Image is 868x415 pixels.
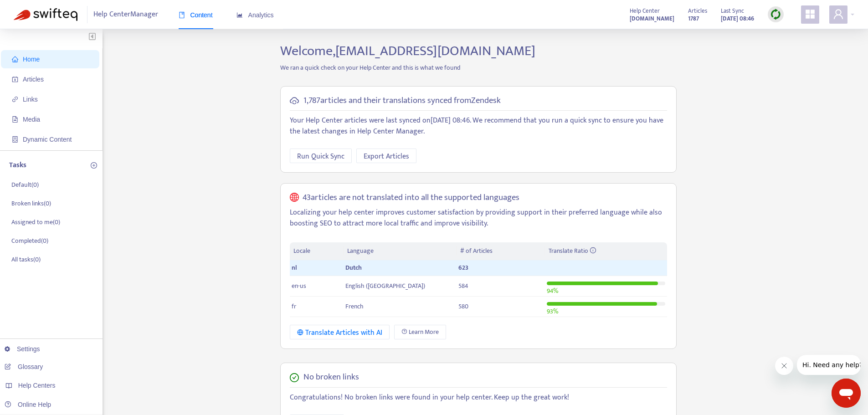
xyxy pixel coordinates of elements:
[458,262,468,273] span: 623
[290,242,344,260] th: Locale
[5,345,40,353] a: Settings
[457,242,544,260] th: # of Articles
[833,9,844,20] span: user
[23,136,72,143] span: Dynamic Content
[394,325,446,339] a: Learn More
[805,9,816,20] span: appstore
[12,116,18,123] span: file-image
[775,357,793,375] iframe: Bericht sluiten
[345,281,425,291] span: English ([GEOGRAPHIC_DATA])
[91,162,97,169] span: plus-circle
[297,151,344,162] span: Run Quick Sync
[458,281,468,291] span: 584
[93,6,158,23] span: Help Center Manager
[18,382,56,389] span: Help Centers
[290,115,667,137] p: Your Help Center articles were last synced on [DATE] 08:46 . We recommend that you run a quick sy...
[345,262,362,273] span: Dutch
[409,327,439,337] span: Learn More
[23,56,40,63] span: Home
[273,63,683,72] p: We ran a quick check on your Help Center and this is what we found
[688,6,707,16] span: Articles
[12,136,18,143] span: container
[290,149,352,163] button: Run Quick Sync
[356,149,416,163] button: Export Articles
[303,372,359,383] h5: No broken links
[14,8,77,21] img: Swifteq
[11,217,60,227] p: Assigned to me ( 0 )
[547,286,558,296] span: 94 %
[549,246,663,256] div: Translate Ratio
[290,325,390,339] button: Translate Articles with AI
[179,11,213,19] span: Content
[344,242,457,260] th: Language
[23,116,40,123] span: Media
[292,281,306,291] span: en-us
[290,392,667,403] p: Congratulations! No broken links were found in your help center. Keep up the great work!
[458,301,468,312] span: 580
[5,363,43,370] a: Glossary
[11,199,51,208] p: Broken links ( 0 )
[236,12,243,18] span: area-chart
[11,236,48,246] p: Completed ( 0 )
[9,160,26,171] p: Tasks
[832,379,861,408] iframe: Knop om het berichtenvenster te openen
[12,96,18,102] span: link
[721,14,754,24] strong: [DATE] 08:46
[11,180,39,190] p: Default ( 0 )
[303,193,519,203] h5: 43 articles are not translated into all the supported languages
[5,6,66,14] span: Hi. Need any help?
[688,14,699,24] strong: 1787
[547,306,558,317] span: 93 %
[179,12,185,18] span: book
[12,56,18,62] span: home
[770,9,781,20] img: sync.dc5367851b00ba804db3.png
[290,373,299,382] span: check-circle
[345,301,364,312] span: French
[797,355,861,375] iframe: Bericht van bedrijf
[236,11,274,19] span: Analytics
[290,207,667,229] p: Localizing your help center improves customer satisfaction by providing support in their preferre...
[12,76,18,82] span: account-book
[303,96,501,106] h5: 1,787 articles and their translations synced from Zendesk
[280,40,535,62] span: Welcome, [EMAIL_ADDRESS][DOMAIN_NAME]
[364,151,409,162] span: Export Articles
[23,96,38,103] span: Links
[292,262,297,273] span: nl
[630,6,660,16] span: Help Center
[292,301,296,312] span: fr
[290,96,299,105] span: cloud-sync
[297,327,382,338] div: Translate Articles with AI
[5,401,51,408] a: Online Help
[23,76,44,83] span: Articles
[721,6,744,16] span: Last Sync
[630,13,674,24] a: [DOMAIN_NAME]
[290,193,299,203] span: global
[11,255,41,264] p: All tasks ( 0 )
